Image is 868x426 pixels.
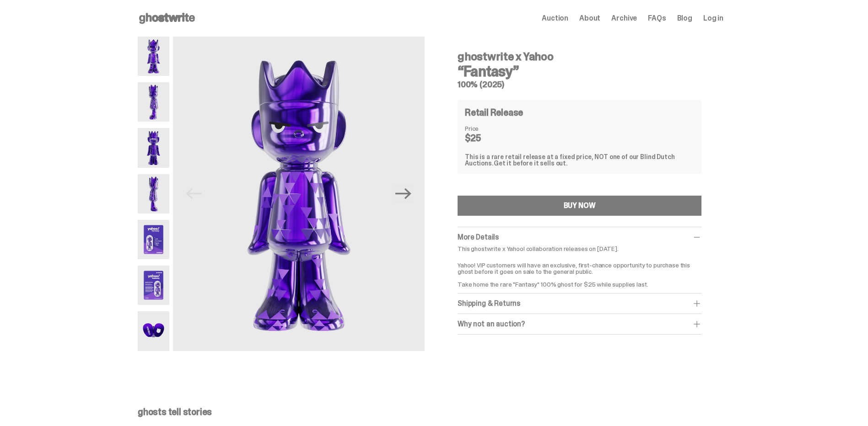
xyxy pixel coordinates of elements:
[458,64,701,79] h3: “Fantasy”
[458,319,701,329] div: Why not an auction?
[458,51,701,62] h4: ghostwrite x Yahoo
[542,15,568,22] a: Auction
[579,15,600,22] a: About
[458,245,701,252] p: This ghostwrite x Yahoo! collaboration releases on [DATE].
[465,108,523,117] h4: Retail Release
[394,184,414,204] button: Next
[138,220,169,259] img: Yahoo-HG---5.png
[465,125,511,132] dt: Price
[138,82,169,122] img: Yahoo-HG---2.png
[138,128,169,167] img: Yahoo-HG---3.png
[494,159,568,167] span: Get it before it sells out.
[173,37,425,351] img: Yahoo-HG---1.png
[648,15,666,22] a: FAQs
[138,407,723,416] p: ghosts tell stories
[458,232,499,242] span: More Details
[677,15,692,22] a: Blog
[458,196,701,216] button: BUY NOW
[703,15,723,22] a: Log in
[458,299,701,308] div: Shipping & Returns
[138,311,169,351] img: Yahoo-HG---7.png
[458,80,701,89] h5: 100% (2025)
[465,154,694,166] div: This is a rare retail release at a fixed price, NOT one of our Blind Dutch Auctions.
[465,133,511,143] dd: $25
[138,37,169,76] img: Yahoo-HG---1.png
[138,266,169,305] img: Yahoo-HG---6.png
[138,174,169,213] img: Yahoo-HG---4.png
[564,202,596,209] div: BUY NOW
[458,256,701,288] p: Yahoo! VIP customers will have an exclusive, first-chance opportunity to purchase this ghost befo...
[611,15,637,22] a: Archive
